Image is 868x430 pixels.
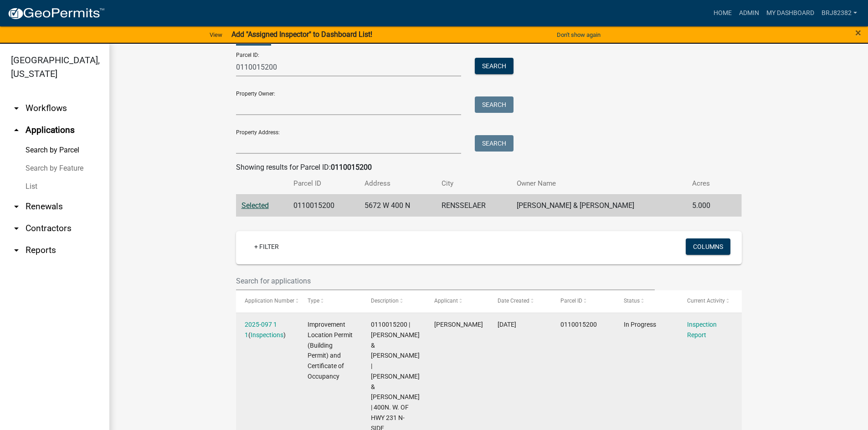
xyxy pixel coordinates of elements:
button: Columns [686,238,730,255]
strong: Add "Assigned Inspector" to Dashboard List! [231,30,372,39]
datatable-header-cell: Status [615,290,678,312]
span: Date Created [498,298,529,304]
datatable-header-cell: Date Created [489,290,552,312]
td: 5672 W 400 N [359,194,436,217]
datatable-header-cell: Parcel ID [552,290,615,312]
strong: 0110015200 [331,163,372,172]
button: Don't show again [553,27,604,42]
a: Inspections [251,331,283,339]
div: Showing results for Parcel ID: [236,162,742,173]
span: × [855,26,861,39]
span: Application Number [245,298,294,304]
i: arrow_drop_up [11,125,22,136]
datatable-header-cell: Applicant [426,290,489,312]
a: 2025-097 1 1 [245,321,277,339]
a: My Dashboard [763,5,818,22]
i: arrow_drop_down [11,103,22,114]
a: Selected [241,201,269,210]
span: Current Activity [687,298,725,304]
th: City [436,173,511,194]
span: WILLIAM TAYLOR [434,321,483,328]
span: Status [624,298,640,304]
i: arrow_drop_down [11,223,22,234]
button: Close [855,27,861,38]
a: Inspection Report [687,321,717,339]
a: Home [710,5,735,22]
td: [PERSON_NAME] & [PERSON_NAME] [511,194,687,217]
a: brj82382 [818,5,861,22]
span: Parcel ID [560,298,582,304]
th: Acres [687,173,726,194]
datatable-header-cell: Current Activity [678,290,742,312]
a: View [206,27,226,42]
button: Search [475,135,514,152]
input: Search for applications [236,272,655,290]
td: RENSSELAER [436,194,511,217]
td: 5.000 [687,194,726,217]
span: Improvement Location Permit (Building Permit) and Certificate of Occupancy [308,321,353,380]
span: In Progress [624,321,656,328]
div: ( ) [245,319,290,340]
span: Type [308,298,319,304]
datatable-header-cell: Description [362,290,426,312]
span: 0110015200 [560,321,597,328]
i: arrow_drop_down [11,245,22,256]
button: Search [475,96,514,113]
th: Parcel ID [288,173,359,194]
datatable-header-cell: Application Number [236,290,299,312]
td: 0110015200 [288,194,359,217]
th: Address [359,173,436,194]
span: Applicant [434,298,458,304]
span: Description [371,298,399,304]
button: Search [475,58,514,74]
a: Admin [735,5,763,22]
span: 07/14/2025 [498,321,516,328]
th: Owner Name [511,173,687,194]
datatable-header-cell: Type [299,290,362,312]
a: + Filter [247,238,286,255]
i: arrow_drop_down [11,201,22,212]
